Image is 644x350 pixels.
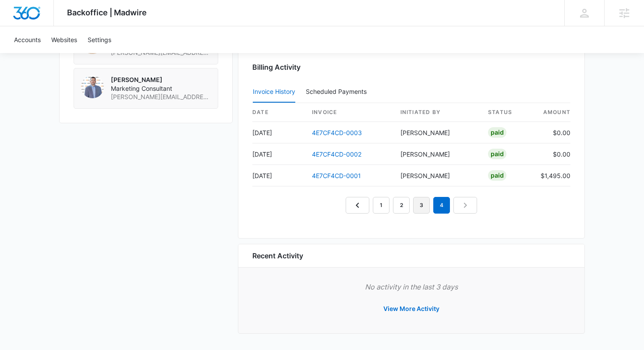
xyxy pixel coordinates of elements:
[111,84,211,93] span: Marketing Consultant
[46,26,82,53] a: Websites
[534,122,570,143] td: $0.00
[488,170,506,181] div: Paid
[9,26,46,53] a: Accounts
[67,8,147,17] span: Backoffice | Madwire
[346,197,477,214] nav: Pagination
[305,103,393,122] th: invoice
[252,143,305,165] td: [DATE]
[393,122,481,143] td: [PERSON_NAME]
[534,103,570,122] th: amount
[413,197,430,214] a: Page 3
[252,250,303,261] h6: Recent Activity
[488,127,506,138] div: Paid
[306,89,370,95] div: Scheduled Payments
[252,165,305,186] td: [DATE]
[433,197,450,214] em: 4
[252,62,570,72] h3: Billing Activity
[346,197,369,214] a: Previous Page
[81,75,104,98] img: Jason Hellem
[312,172,361,179] a: 4E7CF4CD-0001
[393,143,481,165] td: [PERSON_NAME]
[312,150,361,158] a: 4E7CF4CD-0002
[373,197,389,214] a: Page 1
[534,165,570,186] td: $1,495.00
[253,82,295,103] button: Invoice History
[393,103,481,122] th: Initiated By
[481,103,534,122] th: status
[111,93,211,101] span: [PERSON_NAME][EMAIL_ADDRESS][PERSON_NAME][DOMAIN_NAME]
[252,282,570,292] p: No activity in the last 3 days
[111,75,211,84] p: [PERSON_NAME]
[488,149,506,159] div: Paid
[375,298,448,319] button: View More Activity
[82,26,117,53] a: Settings
[534,143,570,165] td: $0.00
[393,165,481,186] td: [PERSON_NAME]
[393,197,410,214] a: Page 2
[252,122,305,143] td: [DATE]
[252,103,305,122] th: date
[312,129,362,136] a: 4E7CF4CD-0003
